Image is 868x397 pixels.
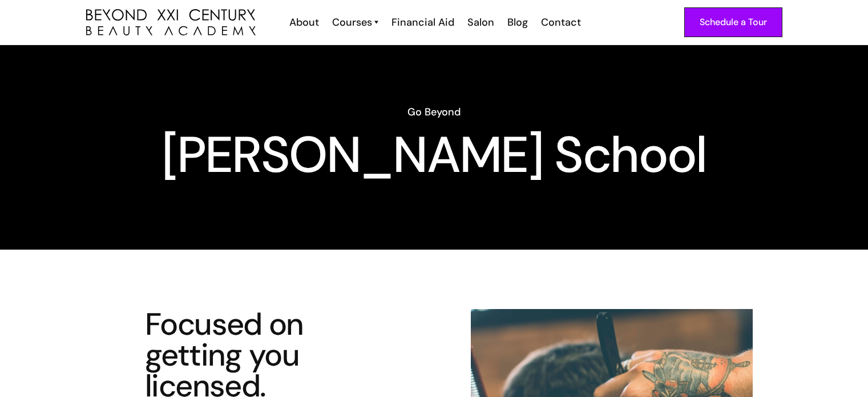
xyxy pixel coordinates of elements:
[541,15,581,30] div: Contact
[391,15,454,30] div: Financial Aid
[86,105,782,119] h6: Go Beyond
[289,15,319,30] div: About
[460,15,500,30] a: Salon
[332,15,372,30] div: Courses
[282,15,325,30] a: About
[86,9,256,36] img: beyond 21st century beauty academy logo
[86,134,782,175] h1: [PERSON_NAME] School
[86,9,256,36] a: home
[534,15,587,30] a: Contact
[500,15,534,30] a: Blog
[507,15,528,30] div: Blog
[384,15,460,30] a: Financial Aid
[684,7,782,37] a: Schedule a Tour
[700,15,767,30] div: Schedule a Tour
[467,15,494,30] div: Salon
[332,15,378,30] a: Courses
